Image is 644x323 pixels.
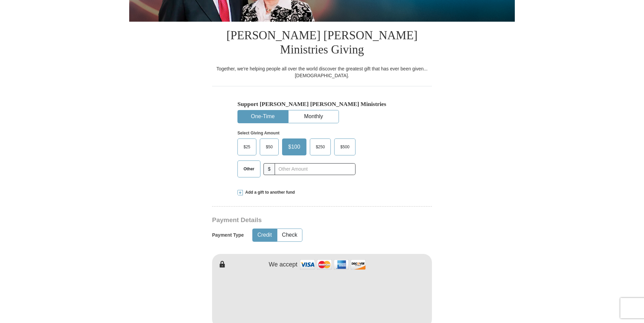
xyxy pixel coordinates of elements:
h1: [PERSON_NAME] [PERSON_NAME] Ministries Giving [212,22,432,65]
span: $250 [313,142,328,152]
span: $500 [337,142,353,152]
h5: Support [PERSON_NAME] [PERSON_NAME] Ministries [237,101,407,108]
span: $25 [240,142,254,152]
span: $ [263,163,275,175]
div: Together, we're helping people all over the world discover the greatest gift that has ever been g... [212,65,432,79]
img: credit cards accepted [299,257,367,272]
span: Other [240,164,258,174]
span: $100 [285,142,304,152]
span: $50 [262,142,276,152]
button: One-Time [238,110,288,123]
span: Add a gift to another fund [243,190,295,195]
input: Other Amount [275,163,355,175]
h4: We accept [269,261,298,268]
button: Credit [253,229,277,241]
h3: Payment Details [212,216,385,224]
strong: Select Giving Amount [237,131,279,135]
h5: Payment Type [212,232,244,238]
button: Check [277,229,302,241]
button: Monthly [289,110,339,123]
